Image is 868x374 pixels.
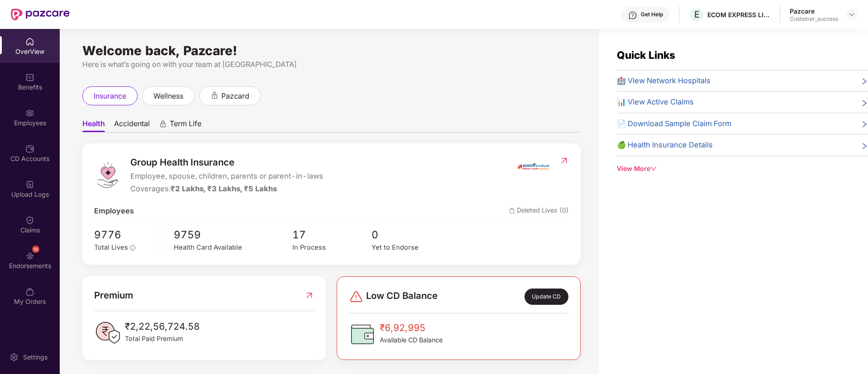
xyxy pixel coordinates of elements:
[509,205,569,217] span: Deleted Lives (0)
[94,227,153,243] span: 9776
[509,208,515,214] img: deleteIcon
[861,141,868,151] span: right
[82,59,581,70] div: Here is what’s going on with your team at [GEOGRAPHIC_DATA]
[650,166,657,172] span: down
[94,288,133,303] span: Premium
[171,184,277,193] span: ₹2 Lakhs, ₹3 Lakhs, ₹5 Lakhs
[694,9,700,20] span: E
[174,242,292,253] div: Health Card Available
[25,109,34,118] img: svg+xml;base64,PHN2ZyBpZD0iRW1wbG95ZWVzIiB4bWxucz0iaHR0cDovL3d3dy53My5vcmcvMjAwMC9zdmciIHdpZHRoPS...
[372,242,451,253] div: Yet to Endorse
[130,155,323,170] span: Group Health Insurance
[861,120,868,130] span: right
[159,120,167,128] div: animation
[94,90,126,102] span: insurance
[82,119,105,132] span: Health
[707,10,771,19] div: ECOM EXPRESS LIMITED
[94,161,121,189] img: logo
[20,353,50,362] div: Settings
[372,227,451,243] span: 0
[349,289,363,304] img: svg+xml;base64,PHN2ZyBpZD0iRGFuZ2VyLTMyeDMyIiB4bWxucz0iaHR0cDovL3d3dy53My5vcmcvMjAwMC9zdmciIHdpZH...
[130,170,323,182] span: Employee, spouse, children, parents or parent-in-laws
[617,139,713,151] span: 🍏 Health Insurance Details
[628,11,637,20] img: svg+xml;base64,PHN2ZyBpZD0iSGVscC0zMngzMiIgeG1sbnM9Imh0dHA6Ly93d3cudzMub3JnLzIwMDAvc3ZnIiB3aWR0aD...
[11,9,70,20] img: New Pazcare Logo
[174,227,292,243] span: 9759
[861,98,868,108] span: right
[292,242,372,253] div: In Process
[366,289,438,305] span: Low CD Balance
[848,11,855,18] img: svg+xml;base64,PHN2ZyBpZD0iRHJvcGRvd24tMzJ4MzIiIHhtbG5zPSJodHRwOi8vd3d3LnczLm9yZy8yMDAwL3N2ZyIgd2...
[25,37,34,46] img: svg+xml;base64,PHN2ZyBpZD0iSG9tZSIgeG1sbnM9Imh0dHA6Ly93d3cudzMub3JnLzIwMDAvc3ZnIiB3aWR0aD0iMjAiIG...
[130,183,323,195] div: Coverages:
[210,91,219,99] div: animation
[25,216,34,225] img: svg+xml;base64,PHN2ZyBpZD0iQ2xhaW0iIHhtbG5zPSJodHRwOi8vd3d3LnczLm9yZy8yMDAwL3N2ZyIgd2lkdGg9IjIwIi...
[790,15,838,23] div: Customer_success
[641,11,663,18] div: Get Help
[32,246,39,253] div: 10
[380,321,443,335] span: ₹6,92,995
[94,205,134,217] span: Employees
[861,77,868,87] span: right
[125,334,200,344] span: Total Paid Premium
[114,119,150,132] span: Accidental
[25,287,34,296] img: svg+xml;base64,PHN2ZyBpZD0iTXlfT3JkZXJzIiBkYXRhLW5hbWU9Ik15IE9yZGVycyIgeG1sbnM9Imh0dHA6Ly93d3cudz...
[617,118,731,130] span: 📄 Download Sample Claim Form
[25,144,34,153] img: svg+xml;base64,PHN2ZyBpZD0iQ0RfQWNjb3VudHMiIGRhdGEtbmFtZT0iQ0QgQWNjb3VudHMiIHhtbG5zPSJodHRwOi8vd3...
[94,243,128,251] span: Total Lives
[153,90,183,102] span: wellness
[380,335,443,345] span: Available CD Balance
[617,75,711,87] span: 🏥 View Network Hospitals
[25,73,34,82] img: svg+xml;base64,PHN2ZyBpZD0iQmVuZWZpdHMiIHhtbG5zPSJodHRwOi8vd3d3LnczLm9yZy8yMDAwL3N2ZyIgd2lkdGg9Ij...
[25,251,34,260] img: svg+xml;base64,PHN2ZyBpZD0iRW5kb3JzZW1lbnRzIiB4bWxucz0iaHR0cDovL3d3dy53My5vcmcvMjAwMC9zdmciIHdpZH...
[221,90,249,102] span: pazcard
[125,319,200,334] span: ₹2,22,56,724.58
[130,245,135,251] span: info-circle
[305,288,314,303] img: RedirectIcon
[292,227,372,243] span: 17
[82,47,581,54] div: Welcome back, Pazcare!
[94,319,121,346] img: PaidPremiumIcon
[617,49,675,61] span: Quick Links
[349,321,376,348] img: CDBalanceIcon
[525,289,568,305] div: Update CD
[617,164,868,174] div: View More
[170,119,201,132] span: Term Life
[790,7,838,15] div: Pazcare
[559,156,569,165] img: RedirectIcon
[516,155,550,178] img: insurerIcon
[25,180,34,189] img: svg+xml;base64,PHN2ZyBpZD0iVXBsb2FkX0xvZ3MiIGRhdGEtbmFtZT0iVXBsb2FkIExvZ3MiIHhtbG5zPSJodHRwOi8vd3...
[617,96,694,108] span: 📊 View Active Claims
[10,353,19,362] img: svg+xml;base64,PHN2ZyBpZD0iU2V0dGluZy0yMHgyMCIgeG1sbnM9Imh0dHA6Ly93d3cudzMub3JnLzIwMDAvc3ZnIiB3aW...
